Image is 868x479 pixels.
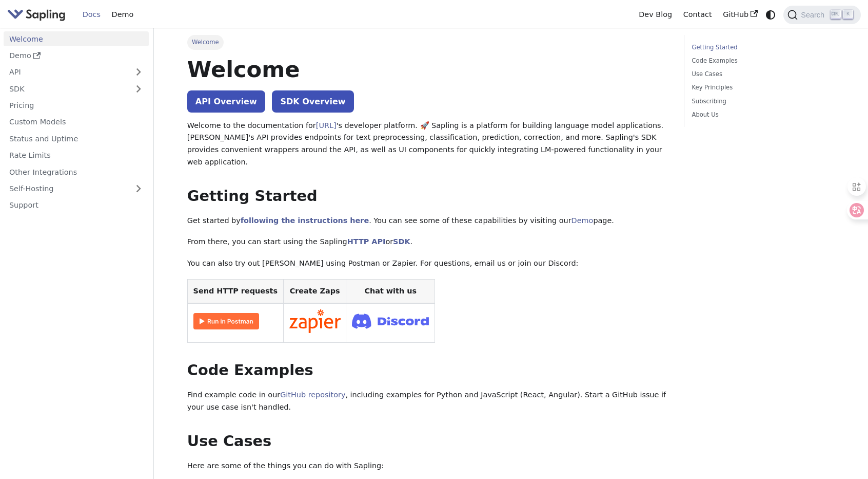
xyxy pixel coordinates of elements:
[717,7,763,23] a: GitHub
[692,83,831,93] a: Key Principles
[783,6,860,24] button: Search (Ctrl+K)
[187,35,669,49] nav: Breadcrumbs
[4,81,128,96] a: SDK
[352,310,429,331] img: Join Discord
[7,7,69,22] a: Sapling.ai
[347,237,386,246] a: HTTP API
[187,215,669,227] p: Get started by . You can see some of these capabilities by visiting our page.
[4,164,149,179] a: Other Integrations
[106,7,139,23] a: Demo
[77,7,106,23] a: Docs
[4,181,149,196] a: Self-Hosting
[692,56,831,66] a: Code Examples
[128,65,149,80] button: Expand sidebar category 'API'
[4,131,149,146] a: Status and Uptime
[187,257,669,270] p: You can also try out [PERSON_NAME] using Postman or Zapier. For questions, email us or join our D...
[692,97,831,106] a: Subscribing
[241,216,369,225] a: following the instructions here
[187,120,669,169] p: Welcome to the documentation for 's developer platform. 🚀 Sapling is a platform for building lang...
[692,110,831,120] a: About Us
[289,309,341,333] img: Connect in Zapier
[187,187,669,206] h2: Getting Started
[4,31,149,46] a: Welcome
[4,98,149,113] a: Pricing
[4,115,149,130] a: Custom Models
[316,121,337,130] a: [URL]
[571,216,594,225] a: Demo
[346,279,435,303] th: Chat with us
[128,81,149,96] button: Expand sidebar category 'SDK'
[272,90,353,113] a: SDK Overview
[187,90,265,113] a: API Overview
[633,7,677,23] a: Dev Blog
[187,432,669,451] h2: Use Cases
[280,391,345,399] a: GitHub repository
[4,48,149,63] a: Demo
[187,56,669,83] h1: Welcome
[843,10,853,19] kbd: K
[4,65,128,80] a: API
[193,313,259,329] img: Run in Postman
[678,7,718,23] a: Contact
[187,279,283,303] th: Send HTTP requests
[187,460,669,472] p: Here are some of the things you can do with Sapling:
[692,43,831,52] a: Getting Started
[187,389,669,414] p: Find example code in our , including examples for Python and JavaScript (React, Angular). Start a...
[187,35,224,49] span: Welcome
[283,279,346,303] th: Create Zaps
[393,237,410,246] a: SDK
[187,361,669,380] h2: Code Examples
[187,236,669,248] p: From there, you can start using the Sapling or .
[4,198,149,213] a: Support
[7,7,66,22] img: Sapling.ai
[763,7,778,22] button: Switch between dark and light mode (currently system mode)
[692,69,831,79] a: Use Cases
[4,148,149,163] a: Rate Limits
[798,11,831,19] span: Search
